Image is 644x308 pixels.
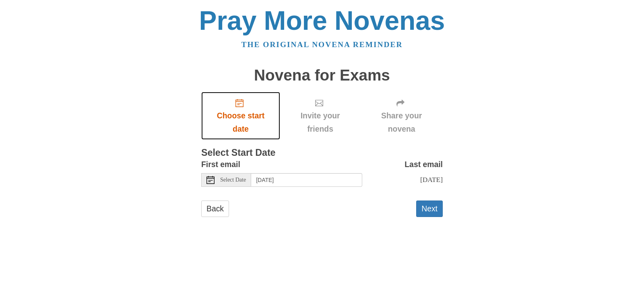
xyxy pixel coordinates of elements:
div: Click "Next" to confirm your start date first. [360,92,443,140]
h1: Novena for Exams [201,67,443,84]
a: The original novena reminder [242,40,403,49]
div: Click "Next" to confirm your start date first. [280,92,360,140]
a: Pray More Novenas [199,6,445,35]
span: [DATE] [420,176,443,184]
span: Share your novena [368,109,435,136]
label: Last email [405,158,443,171]
span: Choose start date [209,109,272,136]
h3: Select Start Date [201,148,443,158]
label: First email [201,158,240,171]
button: Next [416,201,443,217]
a: Choose start date [201,92,280,140]
a: Back [201,201,229,217]
span: Select Date [220,177,246,183]
span: Invite your friends [288,109,352,136]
